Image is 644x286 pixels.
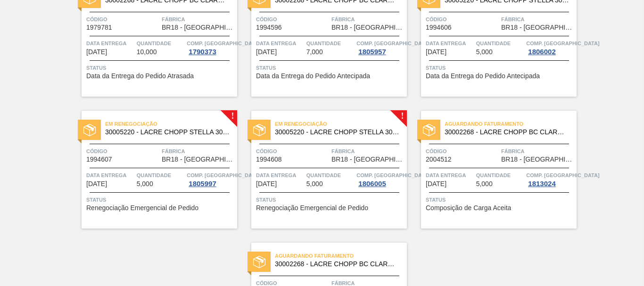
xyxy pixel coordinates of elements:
span: 30002268 - LACRE CHOPP BC CLARO AF IN65 [275,261,399,268]
span: Em renegociação [275,119,407,129]
span: 30005220 - LACRE CHOPP STELLA 30L IN65 [275,129,399,136]
span: Comp. Carga [356,171,429,180]
span: 30002268 - LACRE CHOPP BC CLARO AF IN65 [445,129,569,136]
span: Quantidade [476,171,524,180]
span: Status [256,195,405,204]
span: Renegociação Emergencial de Pedido [86,204,198,212]
div: 1813024 [526,180,557,188]
span: 13/09/2025 [256,180,277,188]
span: Fábrica [331,15,405,24]
span: Data entrega [86,171,134,180]
span: 7,000 [306,49,323,56]
span: 30005220 - LACRE CHOPP STELLA 30L IN65 [105,129,230,136]
span: BR18 - Pernambuco [162,24,235,31]
span: Fábrica [162,15,235,24]
span: Data entrega [426,171,474,180]
a: !statusEm renegociação30005220 - LACRE CHOPP STELLA 30L IN65Código1994607FábricaBR18 - [GEOGRAPHI... [67,111,237,229]
span: Status [426,63,574,73]
span: Comp. Carga [356,39,429,48]
span: BR18 - Pernambuco [331,24,405,31]
span: Quantidade [137,39,185,48]
div: 1806002 [526,48,557,56]
span: Quantidade [476,39,524,48]
span: 5,000 [306,180,323,188]
span: Fábrica [501,15,574,24]
span: BR18 - Pernambuco [331,156,405,163]
span: Renegociação Emergencial de Pedido [256,204,368,212]
a: Comp. [GEOGRAPHIC_DATA]1805997 [187,171,235,188]
span: 13/08/2025 [86,49,107,56]
span: Data entrega [256,39,304,48]
span: 1994607 [86,156,112,163]
span: 10,000 [137,49,157,56]
span: Fábrica [162,147,235,156]
span: Status [256,63,405,73]
span: Data entrega [256,171,304,180]
span: Aguardando Faturamento [445,119,577,129]
span: 27/08/2025 [426,49,446,56]
span: Comp. Carga [187,171,260,180]
span: Comp. Carga [526,171,599,180]
span: Data entrega [86,39,134,48]
a: Comp. [GEOGRAPHIC_DATA]1805957 [356,39,405,56]
div: 1805997 [187,180,218,188]
span: Código [86,147,159,156]
span: Código [426,15,499,24]
a: Comp. [GEOGRAPHIC_DATA]1806005 [356,171,405,188]
span: BR18 - Pernambuco [501,24,574,31]
span: Data da Entrega do Pedido Atrasada [86,73,194,80]
span: Composição de Carga Aceita [426,204,511,212]
a: Comp. [GEOGRAPHIC_DATA]1806002 [526,39,574,56]
span: Fábrica [331,147,405,156]
span: 1994606 [426,24,452,31]
span: 03/10/2025 [426,180,446,188]
span: Código [86,15,159,24]
img: status [253,124,265,136]
img: status [253,256,265,268]
span: 13/09/2025 [86,180,107,188]
span: 1994596 [256,24,282,31]
span: Status [426,195,574,204]
span: Código [256,147,329,156]
span: Aguardando Faturamento [275,251,407,261]
img: status [423,124,435,136]
span: Comp. Carga [187,39,260,48]
span: 5,000 [137,180,153,188]
span: 1994608 [256,156,282,163]
div: 1805957 [356,48,388,56]
span: Comp. Carga [526,39,599,48]
span: Quantidade [306,171,355,180]
span: Status [86,63,235,73]
div: 1806005 [356,180,388,188]
span: 1979781 [86,24,112,31]
span: 26/08/2025 [256,49,277,56]
span: Quantidade [306,39,355,48]
img: status [83,124,96,136]
a: !statusEm renegociação30005220 - LACRE CHOPP STELLA 30L IN65Código1994608FábricaBR18 - [GEOGRAPHI... [237,111,407,229]
span: Quantidade [137,171,185,180]
span: Em renegociação [105,119,237,129]
span: 5,000 [476,180,493,188]
a: Comp. [GEOGRAPHIC_DATA]1790373 [187,39,235,56]
a: statusAguardando Faturamento30002268 - LACRE CHOPP BC CLARO AF IN65Código2004512FábricaBR18 - [GE... [407,111,577,229]
span: BR18 - Pernambuco [162,156,235,163]
span: Código [256,15,329,24]
span: 2004512 [426,156,452,163]
span: Data da Entrega do Pedido Antecipada [256,73,370,80]
span: 5,000 [476,49,493,56]
a: Comp. [GEOGRAPHIC_DATA]1813024 [526,171,574,188]
span: BR18 - Pernambuco [501,156,574,163]
span: Data entrega [426,39,474,48]
span: Fábrica [501,147,574,156]
span: Status [86,195,235,204]
span: Data da Entrega do Pedido Antecipada [426,73,540,80]
div: 1790373 [187,48,218,56]
span: Código [426,147,499,156]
